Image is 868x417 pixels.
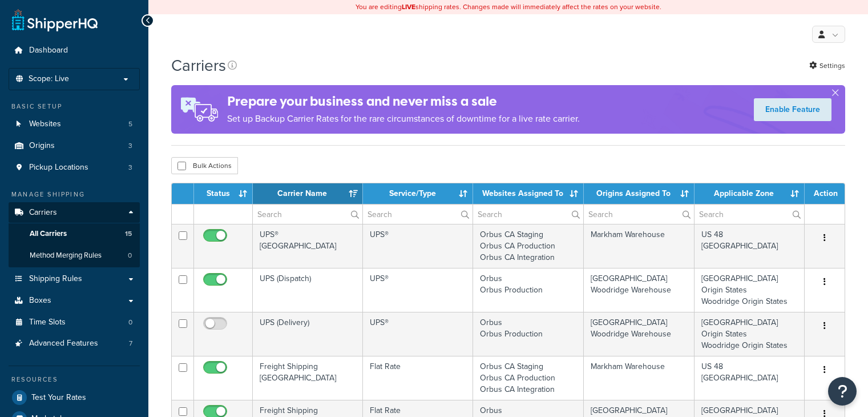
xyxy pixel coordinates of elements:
[473,183,584,204] th: Websites Assigned To: activate to sort column ascending
[695,183,805,204] th: Applicable Zone: activate to sort column ascending
[9,40,140,61] a: Dashboard
[31,393,86,403] span: Test Your Rates
[253,312,363,356] td: UPS (Delivery)
[29,339,98,348] span: Advanced Features
[584,356,695,400] td: Markham Warehouse
[9,157,140,178] li: Pickup Locations
[473,205,583,224] input: Search
[9,333,140,354] a: Advanced Features 7
[29,141,55,151] span: Origins
[29,208,57,218] span: Carriers
[9,245,140,266] li: Method Merging Rules
[473,356,584,400] td: Orbus CA Staging Orbus CA Production Orbus CA Integration
[30,251,102,260] span: Method Merging Rules
[695,268,805,312] td: [GEOGRAPHIC_DATA] Origin States Woodridge Origin States
[473,224,584,268] td: Orbus CA Staging Orbus CA Production Orbus CA Integration
[9,135,140,157] a: Origins 3
[29,318,66,327] span: Time Slots
[128,141,132,151] span: 3
[363,224,473,268] td: UPS®
[473,312,584,356] td: Orbus Orbus Production
[695,224,805,268] td: US 48 [GEOGRAPHIC_DATA]
[171,157,238,174] button: Bulk Actions
[171,54,226,77] h1: Carriers
[253,356,363,400] td: Freight Shipping [GEOGRAPHIC_DATA]
[584,312,695,356] td: [GEOGRAPHIC_DATA] Woodridge Warehouse
[29,274,82,284] span: Shipping Rules
[9,202,140,223] a: Carriers
[809,58,845,74] a: Settings
[29,163,88,173] span: Pickup Locations
[9,375,140,384] div: Resources
[125,229,132,239] span: 15
[194,183,253,204] th: Status: activate to sort column ascending
[9,102,140,111] div: Basic Setup
[29,296,51,306] span: Boxes
[584,183,695,204] th: Origins Assigned To: activate to sort column ascending
[227,111,580,127] p: Set up Backup Carrier Rates for the rare circumstances of downtime for a live rate carrier.
[253,205,362,224] input: Search
[29,74,69,84] span: Scope: Live
[9,312,140,333] li: Time Slots
[29,119,61,129] span: Websites
[9,223,140,244] a: All Carriers 15
[9,114,140,135] li: Websites
[363,356,473,400] td: Flat Rate
[9,387,140,408] a: Test Your Rates
[253,268,363,312] td: UPS (Dispatch)
[695,356,805,400] td: US 48 [GEOGRAPHIC_DATA]
[12,9,98,31] a: ShipperHQ Home
[9,114,140,135] a: Websites 5
[9,202,140,267] li: Carriers
[695,205,804,224] input: Search
[9,245,140,266] a: Method Merging Rules 0
[695,312,805,356] td: [GEOGRAPHIC_DATA] Origin States Woodridge Origin States
[805,183,845,204] th: Action
[9,135,140,157] li: Origins
[363,183,473,204] th: Service/Type: activate to sort column ascending
[171,85,227,134] img: ad-rules-rateshop-fe6ec290ccb7230408bd80ed9643f0289d75e0ffd9eb532fc0e269fcd187b520.png
[9,223,140,244] li: All Carriers
[9,333,140,354] li: Advanced Features
[129,339,132,348] span: 7
[9,268,140,290] a: Shipping Rules
[253,183,363,204] th: Carrier Name: activate to sort column ascending
[128,163,132,173] span: 3
[128,119,132,129] span: 5
[363,268,473,312] td: UPS®
[227,92,580,111] h4: Prepare your business and never miss a sale
[9,290,140,311] a: Boxes
[9,157,140,178] a: Pickup Locations 3
[584,205,694,224] input: Search
[754,98,831,121] a: Enable Feature
[828,377,857,406] button: Open Resource Center
[584,268,695,312] td: [GEOGRAPHIC_DATA] Woodridge Warehouse
[584,224,695,268] td: Markham Warehouse
[402,2,415,12] b: LIVE
[473,268,584,312] td: Orbus Orbus Production
[9,190,140,199] div: Manage Shipping
[363,205,473,224] input: Search
[128,318,132,327] span: 0
[9,312,140,333] a: Time Slots 0
[128,251,132,260] span: 0
[363,312,473,356] td: UPS®
[253,224,363,268] td: UPS® [GEOGRAPHIC_DATA]
[30,229,67,239] span: All Carriers
[29,46,68,55] span: Dashboard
